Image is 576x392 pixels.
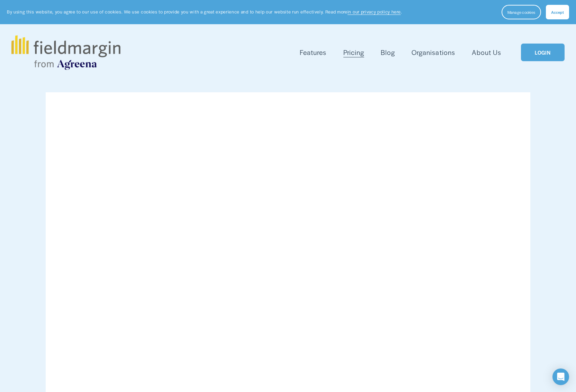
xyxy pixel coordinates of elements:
[381,47,395,58] a: Blog
[300,47,326,57] span: Features
[11,35,120,70] img: fieldmargin.com
[7,9,402,15] p: By using this website, you agree to our use of cookies. We use cookies to provide you with a grea...
[412,47,455,58] a: Organisations
[348,9,401,15] a: in our privacy policy here
[300,47,326,58] a: folder dropdown
[507,9,535,15] span: Manage cookies
[343,47,364,58] a: Pricing
[502,5,541,19] button: Manage cookies
[521,44,565,61] a: LOGIN
[546,5,569,19] button: Accept
[552,368,569,385] div: Open Intercom Messenger
[551,9,564,15] span: Accept
[472,47,501,58] a: About Us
